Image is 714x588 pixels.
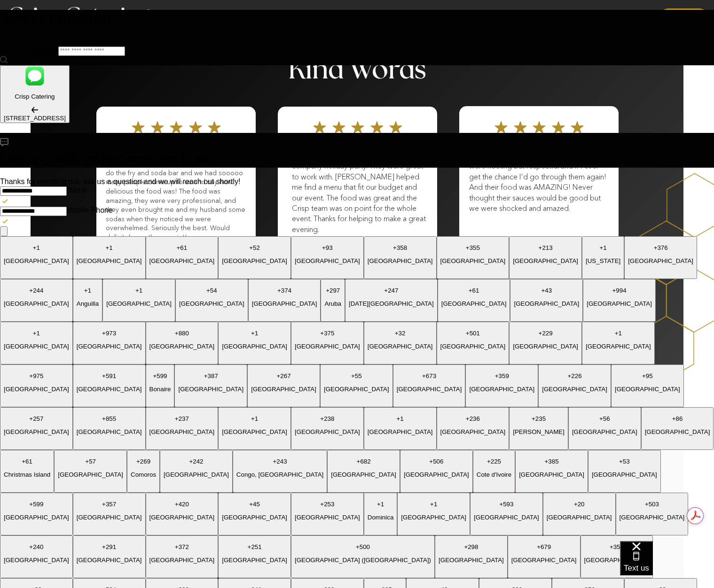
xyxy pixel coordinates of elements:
[510,279,583,322] button: +43[GEOGRAPHIC_DATA]
[222,514,287,521] p: [GEOGRAPHIC_DATA]
[146,364,175,407] button: +599Bonaire
[54,450,127,493] button: +57[GEOGRAPHIC_DATA]
[106,287,172,294] p: + 1
[175,279,248,322] button: +54[GEOGRAPHIC_DATA]
[291,493,364,535] button: +253[GEOGRAPHIC_DATA]
[218,493,291,535] button: +45[GEOGRAPHIC_DATA]
[4,330,69,337] p: + 1
[160,450,233,493] button: +242[GEOGRAPHIC_DATA]
[624,236,697,279] button: +376[GEOGRAPHIC_DATA]
[513,415,565,422] p: + 235
[4,514,69,521] p: [GEOGRAPHIC_DATA]
[178,386,243,393] p: [GEOGRAPHIC_DATA]
[222,244,287,251] p: + 52
[149,386,171,393] p: Bonaire
[324,300,341,307] p: Aruba
[616,493,689,535] button: +503[GEOGRAPHIC_DATA]
[368,330,433,337] p: + 32
[67,186,87,194] label: Name
[368,257,433,264] p: [GEOGRAPHIC_DATA]
[295,514,360,521] p: [GEOGRAPHIC_DATA]
[345,279,438,322] button: +247[DATE][GEOGRAPHIC_DATA]
[77,557,142,564] p: [GEOGRAPHIC_DATA]
[149,330,215,337] p: + 880
[77,415,142,422] p: + 855
[547,514,612,521] p: [GEOGRAPHIC_DATA]
[440,428,506,435] p: [GEOGRAPHIC_DATA]
[149,257,215,264] p: [GEOGRAPHIC_DATA]
[77,300,99,307] p: Anguilla
[131,471,156,478] p: Comoros
[368,428,433,435] p: [GEOGRAPHIC_DATA]
[645,415,710,422] p: + 86
[77,257,142,264] p: [GEOGRAPHIC_DATA]
[470,493,543,535] button: +593[GEOGRAPHIC_DATA]
[291,407,364,450] button: +238[GEOGRAPHIC_DATA]
[587,287,652,294] p: + 994
[519,458,584,465] p: + 385
[513,244,578,251] p: + 213
[77,287,99,294] p: + 1
[295,343,360,350] p: [GEOGRAPHIC_DATA]
[368,244,433,251] p: + 358
[583,279,656,322] button: +994[GEOGRAPHIC_DATA]
[291,535,435,578] button: +500[GEOGRAPHIC_DATA] ([GEOGRAPHIC_DATA])
[295,257,360,264] p: [GEOGRAPHIC_DATA]
[440,330,506,337] p: + 501
[615,386,680,393] p: [GEOGRAPHIC_DATA]
[509,407,568,450] button: +235[PERSON_NAME]
[397,386,462,393] p: [GEOGRAPHIC_DATA]
[473,450,515,493] button: +225Cote d'Ivoire
[77,543,142,550] p: + 291
[146,535,219,578] button: +372[GEOGRAPHIC_DATA]
[222,257,287,264] p: [GEOGRAPHIC_DATA]
[511,557,577,564] p: [GEOGRAPHIC_DATA]
[582,322,655,364] button: +1[GEOGRAPHIC_DATA]
[149,501,215,508] p: + 420
[179,287,244,294] p: + 54
[77,372,142,379] p: + 591
[477,458,511,465] p: + 225
[437,407,510,450] button: +236[GEOGRAPHIC_DATA]
[4,257,69,264] p: [GEOGRAPHIC_DATA]
[236,458,323,465] p: + 243
[572,428,637,435] p: [GEOGRAPHIC_DATA]
[164,458,229,465] p: + 242
[437,236,510,279] button: +355[GEOGRAPHIC_DATA]
[178,372,243,379] p: + 387
[77,244,142,251] p: + 1
[291,236,364,279] button: +93[GEOGRAPHIC_DATA]
[439,543,504,550] p: + 298
[542,386,607,393] p: [GEOGRAPHIC_DATA]
[508,535,581,578] button: +679[GEOGRAPHIC_DATA]
[586,343,651,350] p: [GEOGRAPHIC_DATA]
[645,428,710,435] p: [GEOGRAPHIC_DATA]
[77,514,142,521] p: [GEOGRAPHIC_DATA]
[474,501,539,508] p: + 593
[584,543,650,550] p: + 358
[331,471,396,478] p: [GEOGRAPHIC_DATA]
[620,501,685,508] p: + 503
[324,372,389,379] p: + 55
[146,236,219,279] button: +61[GEOGRAPHIC_DATA]
[218,322,291,364] button: +1[GEOGRAPHIC_DATA]
[519,471,584,478] p: [GEOGRAPHIC_DATA]
[146,322,219,364] button: +880[GEOGRAPHIC_DATA]
[295,415,360,422] p: + 238
[592,471,657,478] p: [GEOGRAPHIC_DATA]
[149,415,215,422] p: + 237
[222,415,287,422] p: + 1
[435,535,508,578] button: +298[GEOGRAPHIC_DATA]
[404,458,469,465] p: + 506
[146,493,219,535] button: +420[GEOGRAPHIC_DATA]
[364,236,437,279] button: +358[GEOGRAPHIC_DATA]
[4,343,69,350] p: [GEOGRAPHIC_DATA]
[295,501,360,508] p: + 253
[513,330,578,337] p: + 229
[149,343,215,350] p: [GEOGRAPHIC_DATA]
[611,364,684,407] button: +95[GEOGRAPHIC_DATA]
[218,407,291,450] button: +1[GEOGRAPHIC_DATA]
[586,244,620,251] p: + 1
[233,450,327,493] button: +243Congo, [GEOGRAPHIC_DATA]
